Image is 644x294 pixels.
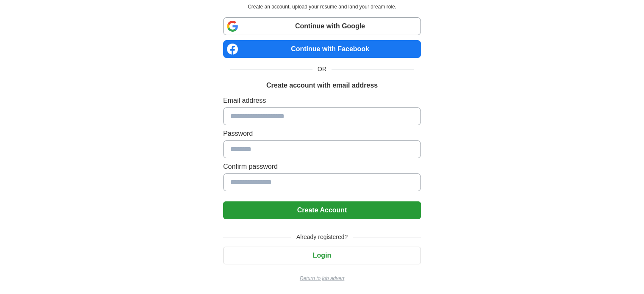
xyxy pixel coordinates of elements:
[223,247,421,264] button: Login
[291,233,353,242] span: Already registered?
[223,201,421,219] button: Create Account
[223,96,421,106] label: Email address
[223,252,421,259] a: Login
[223,275,421,282] a: Return to job advert
[223,162,421,172] label: Confirm password
[223,40,421,58] a: Continue with Facebook
[266,80,378,91] h1: Create account with email address
[223,17,421,35] a: Continue with Google
[225,3,419,11] p: Create an account, upload your resume and land your dream role.
[223,129,421,139] label: Password
[312,65,332,74] span: OR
